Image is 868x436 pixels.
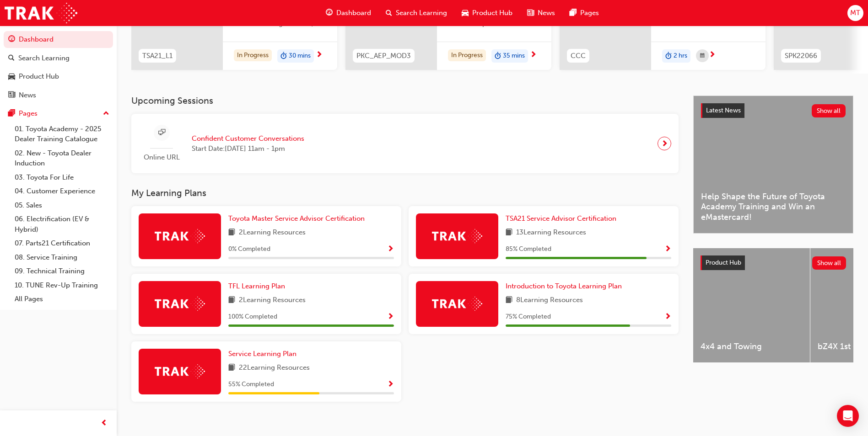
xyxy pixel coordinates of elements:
a: news-iconNews [520,4,562,22]
span: prev-icon [101,418,108,429]
a: 05. Sales [11,198,113,213]
span: 2 Learning Resources [239,227,306,239]
a: Latest NewsShow allHelp Shape the Future of Toyota Academy Training and Win an eMastercard! [693,96,853,234]
span: News [538,8,555,18]
a: 03. Toyota For Life [11,170,113,185]
a: 09. Technical Training [11,264,113,278]
span: 85 % Completed [506,244,551,255]
span: next-icon [709,51,716,59]
span: search-icon [8,54,15,63]
span: Dashboard [336,8,371,18]
span: guage-icon [326,7,333,19]
span: book-icon [506,227,512,239]
span: 100 % Completed [228,312,277,322]
a: 01. Toyota Academy - 2025 Dealer Training Catalogue [11,122,113,146]
button: Pages [4,105,113,122]
a: Service Learning Plan [228,349,300,359]
span: 22 Learning Resources [239,362,310,374]
a: search-iconSearch Learning [378,4,454,22]
span: duration-icon [665,50,672,62]
span: Start Date: [DATE] 11am - 1pm [192,144,304,154]
span: Online URL [139,152,184,163]
a: All Pages [11,292,113,306]
a: Search Learning [4,50,113,67]
span: TSA21_L1 [142,51,173,61]
span: TFL Learning Plan [228,282,285,290]
span: Introduction to Toyota Learning Plan [506,282,622,290]
button: Show all [812,256,846,270]
h3: My Learning Plans [131,188,679,198]
span: 2 Learning Resources [239,295,306,306]
span: Show Progress [664,245,671,254]
span: next-icon [316,51,323,59]
div: Open Intercom Messenger [837,405,859,427]
a: Latest NewsShow all [701,103,846,118]
a: TFL Learning Plan [228,281,289,292]
span: Show Progress [387,381,394,389]
span: PKC_AEP_MOD3 [356,51,411,61]
button: Show Progress [664,244,671,255]
a: 04. Customer Experience [11,184,113,198]
span: Service Learning Plan [228,350,297,358]
span: TSA21 Service Advisor Certification [506,214,616,223]
span: CCC [571,51,586,61]
span: 13 Learning Resources [516,227,586,239]
img: Trak [432,229,482,243]
span: SPK22066 [785,51,817,61]
h3: Upcoming Sessions [131,96,679,106]
a: 08. Service Training [11,250,113,265]
a: Toyota Master Service Advisor Certification [228,213,368,224]
button: Show Progress [387,244,394,255]
a: pages-iconPages [562,4,606,22]
img: Trak [155,229,205,243]
a: Dashboard [4,31,113,48]
div: Pages [19,108,38,119]
span: pages-icon [570,7,577,19]
span: search-icon [386,7,392,19]
span: book-icon [228,227,235,239]
span: 30 mins [289,51,311,61]
span: calendar-icon [700,50,705,62]
span: next-icon [661,137,668,150]
a: Introduction to Toyota Learning Plan [506,281,625,292]
span: news-icon [527,7,534,19]
span: book-icon [506,295,512,306]
span: Show Progress [664,313,671,321]
a: Online URLConfident Customer ConversationsStart Date:[DATE] 11am - 1pm [139,121,671,166]
span: 75 % Completed [506,312,551,322]
button: Show Progress [664,311,671,323]
span: car-icon [8,73,15,81]
a: Trak [5,3,77,23]
span: 2 hrs [674,51,687,61]
a: TSA21 Service Advisor Certification [506,213,620,224]
button: Show Progress [387,379,394,390]
a: Product HubShow all [701,255,846,270]
span: Show Progress [387,245,394,254]
span: book-icon [228,362,235,374]
button: DashboardSearch LearningProduct HubNews [4,29,113,105]
span: 8 Learning Resources [516,295,583,306]
a: News [4,87,113,104]
span: Confident Customer Conversations [192,133,304,144]
img: Trak [155,364,205,378]
span: Toyota Master Service Advisor Certification [228,214,365,223]
span: Search Learning [396,8,447,18]
span: 35 mins [503,51,525,61]
a: Product Hub [4,68,113,85]
a: 06. Electrification (EV & Hybrid) [11,212,113,236]
span: 55 % Completed [228,379,274,390]
span: sessionType_ONLINE_URL-icon [158,127,165,138]
a: 4x4 and Towing [693,248,810,362]
span: next-icon [530,51,537,59]
div: Search Learning [18,53,70,64]
span: duration-icon [280,50,287,62]
span: guage-icon [8,36,15,44]
span: car-icon [462,7,469,19]
div: News [19,90,36,101]
span: news-icon [8,91,15,100]
img: Trak [155,297,205,311]
span: Help Shape the Future of Toyota Academy Training and Win an eMastercard! [701,191,846,223]
a: 07. Parts21 Certification [11,236,113,250]
a: 02. New - Toyota Dealer Induction [11,146,113,170]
